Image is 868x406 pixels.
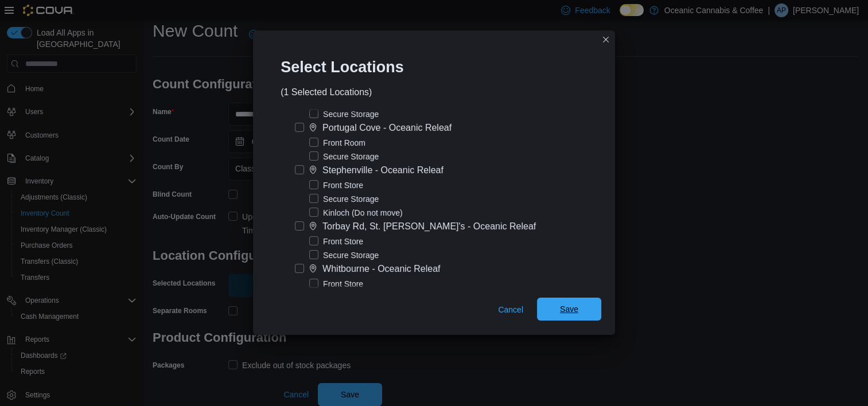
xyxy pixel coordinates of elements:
[560,303,578,315] span: Save
[309,235,363,248] label: Front Store
[267,44,427,85] div: Select Locations
[599,33,613,46] button: Closes this modal window
[309,277,363,291] label: Front Store
[309,192,379,206] label: Secure Storage
[322,220,536,233] div: Torbay Rd, St. [PERSON_NAME]'s - Oceanic Releaf
[322,121,451,135] div: Portugal Cove - Oceanic Releaf
[493,298,528,321] button: Cancel
[309,150,379,163] label: Secure Storage
[281,85,372,99] div: (1 Selected Locations)
[309,248,379,262] label: Secure Storage
[309,178,363,192] label: Front Store
[309,206,403,220] label: Kinloch (Do not move)
[537,298,601,321] button: Save
[309,136,365,150] label: Front Room
[322,163,443,177] div: Stephenville - Oceanic Releaf
[498,304,523,315] span: Cancel
[322,262,440,276] div: Whitbourne - Oceanic Releaf
[309,107,379,121] label: Secure Storage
